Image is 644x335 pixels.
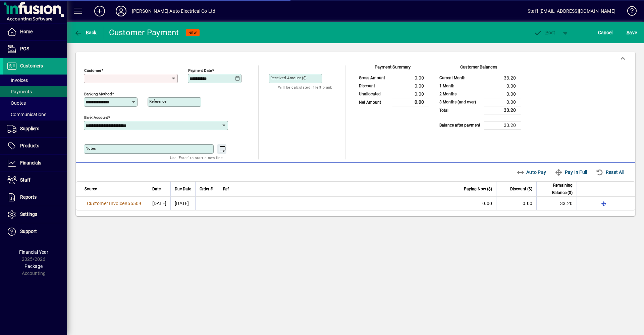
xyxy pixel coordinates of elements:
mat-label: Banking method [84,92,112,96]
span: # [124,201,127,206]
span: Ref [223,185,229,193]
span: Products [20,143,39,148]
div: Staff [EMAIL_ADDRESS][DOMAIN_NAME] [528,6,615,16]
span: Pay In Full [555,167,587,178]
a: Communications [3,109,67,120]
a: Suppliers [3,121,67,137]
mat-hint: Will be calculated if left blank [278,83,332,91]
span: Remaining Balance ($) [541,182,573,196]
button: Save [625,27,639,39]
button: Add [89,5,110,17]
span: Reports [20,194,37,200]
a: Staff [3,172,67,189]
td: 33.20 [484,74,521,82]
a: Knowledge Base [622,1,636,23]
td: 0.00 [392,74,429,82]
mat-hint: Use 'Enter' to start a new line [170,154,223,161]
a: Invoices [3,75,67,86]
span: Invoices [7,78,28,83]
span: Due Date [175,185,191,193]
td: Current Month [436,74,484,82]
span: Discount ($) [510,185,532,193]
td: Total [436,106,484,114]
a: POS [3,41,67,57]
span: Suppliers [20,126,39,131]
td: Net Amount [356,98,392,106]
td: Balance after payment [436,121,484,129]
button: Reset All [593,166,627,178]
span: ost [534,30,555,35]
app-page-summary-card: Payment Summary [356,65,429,107]
span: Financial Year [19,249,48,255]
app-page-header-button: Back [67,27,104,39]
span: P [545,30,548,35]
span: NEW [189,31,197,35]
td: Unallocated [356,90,392,98]
span: Customers [20,63,43,68]
mat-label: Bank Account [84,115,108,120]
mat-label: Notes [86,146,96,151]
td: 0.00 [392,98,429,106]
div: Payment Summary [356,64,429,74]
mat-label: Received Amount ($) [270,76,307,80]
span: Support [20,229,37,234]
td: 2 Months [436,90,484,98]
span: Payments [7,89,32,94]
td: [DATE] [170,197,195,210]
div: Customer Payment [109,27,179,38]
span: Date [152,185,161,193]
span: Paying Now ($) [464,185,492,193]
div: [PERSON_NAME] Auto Electrical Co Ltd [132,6,215,16]
a: Home [3,23,67,40]
a: Customer Invoice#55509 [85,200,144,207]
span: Quotes [7,100,26,106]
span: 0.00 [482,201,492,206]
a: Settings [3,206,67,223]
td: 1 Month [436,82,484,90]
a: Payments [3,86,67,97]
mat-label: Payment Date [188,68,212,73]
div: Customer Balances [436,64,521,74]
td: 0.00 [392,82,429,90]
td: 0.00 [484,82,521,90]
a: Support [3,223,67,240]
td: 33.20 [484,121,521,129]
button: Back [72,27,98,39]
app-page-summary-card: Customer Balances [436,65,521,130]
span: POS [20,46,29,51]
span: Financials [20,160,41,165]
span: Reset All [596,167,624,178]
span: Source [85,185,97,193]
button: Post [530,27,559,39]
span: Back [74,30,97,35]
span: 33.20 [560,201,573,206]
button: Profile [110,5,132,17]
a: Quotes [3,97,67,109]
td: Discount [356,82,392,90]
span: Cancel [598,27,613,38]
td: Gross Amount [356,74,392,82]
span: Order # [200,185,213,193]
mat-label: Customer [84,68,101,73]
button: Cancel [596,27,614,39]
td: 0.00 [484,98,521,106]
span: Customer Invoice [87,201,124,206]
a: Products [3,138,67,154]
td: 33.20 [484,106,521,114]
span: Package [24,264,43,269]
span: 55509 [127,201,141,206]
span: Communications [7,112,46,117]
span: ave [627,27,637,38]
span: Staff [20,177,31,183]
td: 3 Months (and over) [436,98,484,106]
span: 0.00 [523,201,532,206]
td: 0.00 [484,90,521,98]
span: S [627,30,629,35]
span: Settings [20,211,37,217]
span: Home [20,29,33,34]
span: [DATE] [152,201,167,206]
a: Reports [3,189,67,206]
button: Pay In Full [552,166,590,178]
td: 0.00 [392,90,429,98]
mat-label: Reference [149,99,166,104]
